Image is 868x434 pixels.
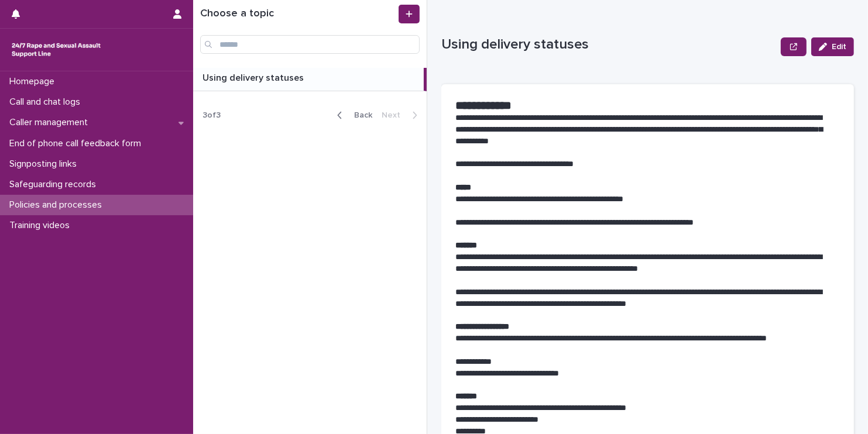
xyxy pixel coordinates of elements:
h1: Choose a topic [200,8,396,20]
p: Using delivery statuses [203,70,306,84]
p: Policies and processes [5,199,111,211]
p: End of phone call feedback form [5,138,150,149]
p: Using delivery statuses [441,36,776,53]
img: rhQMoQhaT3yELyF149Cw [9,38,103,61]
p: Call and chat logs [5,97,90,108]
p: Caller management [5,117,97,128]
p: Training videos [5,220,79,231]
span: Edit [832,43,846,51]
button: Back [328,110,377,120]
span: Next [382,111,407,119]
p: Safeguarding records [5,179,105,190]
span: Back [347,111,372,119]
p: Signposting links [5,159,86,170]
button: Next [377,110,427,120]
button: Edit [811,37,854,56]
p: Homepage [5,76,64,87]
input: Search [200,35,420,54]
p: 3 of 3 [193,101,230,130]
a: Using delivery statusesUsing delivery statuses [193,68,427,91]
